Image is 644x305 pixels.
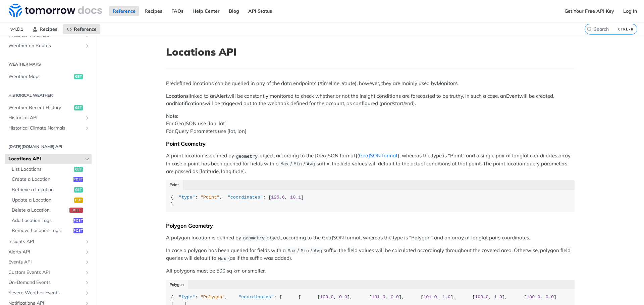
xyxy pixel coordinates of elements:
[290,195,301,200] span: 10.1
[8,185,92,195] a: Retrieve a Locationget
[8,125,83,132] span: Historical Climate Normals
[175,100,205,106] strong: Notifications
[243,236,265,241] span: geometry
[314,248,322,253] span: Avg
[166,93,189,99] strong: Locations
[8,174,92,184] a: Create a Locationpost
[74,198,83,203] span: put
[8,43,83,49] span: Weather on Routes
[8,216,92,226] a: Add Location Tagspost
[12,176,72,183] span: Create a Location
[85,126,90,131] button: Show subpages for Historical Climate Normals
[109,6,139,16] a: Reference
[225,6,243,16] a: Blog
[271,195,285,200] span: 125.6
[5,144,92,150] h2: [DATE][DOMAIN_NAME] API
[166,46,575,58] h1: Locations API
[69,208,83,213] span: del
[391,295,399,300] span: 0.0
[5,154,92,164] a: Locations APIHide subpages for Locations API
[85,270,90,275] button: Show subpages for Custom Events API
[8,238,83,245] span: Insights API
[166,247,575,262] p: In case a polygon has been queried for fields with a / / suffix, the field values will be calcula...
[339,295,347,300] span: 0.0
[7,24,27,34] span: v4.0.1
[74,74,83,79] span: get
[5,123,92,133] a: Historical Climate NormalsShow subpages for Historical Climate Normals
[359,152,398,159] a: GeoJSON format
[527,295,540,300] span: 100.0
[442,295,450,300] span: 1.0
[74,167,83,172] span: get
[5,41,92,51] a: Weather on RoutesShow subpages for Weather on Routes
[179,295,195,300] span: "type"
[166,222,575,229] div: Polygon Geometry
[5,237,92,247] a: Insights APIShow subpages for Insights API
[228,195,263,200] span: "coordinates"
[236,154,258,159] span: geometry
[620,6,641,16] a: Log In
[5,257,92,267] a: Events APIShow subpages for Events API
[287,248,296,253] span: Max
[166,113,178,119] strong: Note:
[85,280,90,285] button: Show subpages for On-Demand Events
[29,24,61,34] a: Recipes
[8,164,92,174] a: List Locationsget
[85,290,90,296] button: Show subpages for Severe Weather Events
[475,295,489,300] span: 100.0
[8,156,83,162] span: Locations API
[166,80,575,87] p: Predefined locations can be queried in any of the data endpoints (/timeline, /route), however, th...
[166,112,575,135] p: For GeoJSON use [lon, lat] For Query Parameters use [lat, lon]
[5,268,92,278] a: Custom Events APIShow subpages for Custom Events API
[74,187,83,193] span: get
[5,278,92,288] a: On-Demand EventsShow subpages for On-Demand Events
[372,295,385,300] span: 101.0
[12,217,72,224] span: Add Location Tags
[423,295,437,300] span: 101.0
[8,205,92,215] a: Delete a Locationdel
[166,267,575,275] p: All polygons must be 500 sq km or smaller.
[12,166,72,173] span: List Locations
[171,194,570,207] div: { : , : [ , ] }
[5,247,92,257] a: Alerts APIShow subpages for Alerts API
[494,295,502,300] span: 1.0
[8,195,92,205] a: Update a Locationput
[8,279,83,286] span: On-Demand Events
[8,249,83,255] span: Alerts API
[12,186,72,193] span: Retrieve a Location
[201,295,225,300] span: "Polygon"
[437,80,458,86] strong: Monitors
[166,140,575,147] div: Point Geometry
[73,228,83,233] span: post
[561,6,618,16] a: Get Your Free API Key
[168,6,187,16] a: FAQs
[12,207,68,214] span: Delete a Location
[293,162,302,167] span: Min
[85,249,90,255] button: Show subpages for Alerts API
[280,162,288,167] span: Max
[506,93,519,99] strong: Event
[238,295,274,300] span: "coordinates"
[245,6,276,16] a: API Status
[587,26,592,32] svg: Search
[201,195,220,200] span: "Point"
[85,239,90,244] button: Show subpages for Insights API
[9,4,102,17] img: Tomorrow.io Weather API Docs
[166,234,575,242] p: A polygon location is defined by object, according to the GeoJSON format, whereas the type is "Po...
[5,113,92,123] a: Historical APIShow subpages for Historical API
[546,295,554,300] span: 0.0
[8,104,72,111] span: Weather Recent History
[8,226,92,236] a: Remove Location Tagspost
[616,26,635,32] kbd: CTRL-K
[8,269,83,276] span: Custom Events API
[8,290,83,296] span: Severe Weather Events
[218,256,226,261] span: Max
[85,43,90,49] button: Show subpages for Weather on Routes
[179,195,195,200] span: "type"
[5,92,92,98] h2: Historical Weather
[189,6,223,16] a: Help Center
[12,227,72,234] span: Remove Location Tags
[74,105,83,110] span: get
[8,115,83,121] span: Historical API
[5,72,92,82] a: Weather Mapsget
